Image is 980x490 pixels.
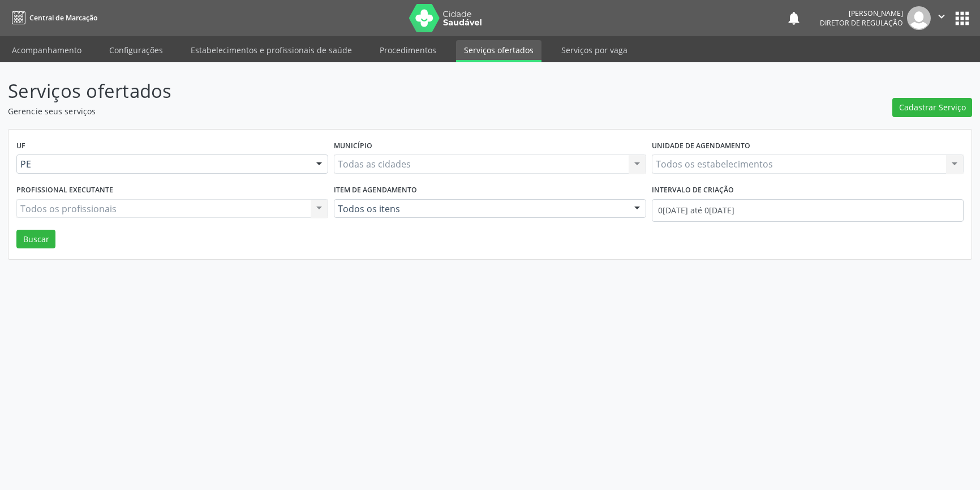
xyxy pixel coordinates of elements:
button: apps [952,8,972,28]
label: Profissional executante [16,182,113,199]
input: Selecione um intervalo [652,199,964,222]
label: Município [334,137,372,155]
div: [PERSON_NAME] [820,8,903,18]
img: img [907,6,931,30]
span: Diretor de regulação [820,18,903,28]
a: Procedimentos [372,40,444,60]
label: Unidade de agendamento [652,137,750,155]
p: Gerencie seus serviços [8,105,683,117]
button:  [931,6,952,30]
button: notifications [786,10,802,26]
span: PE [20,158,305,170]
a: Acompanhamento [4,40,89,60]
i:  [935,10,948,23]
a: Estabelecimentos e profissionais de saúde [183,40,360,60]
button: Buscar [16,230,55,249]
label: UF [16,137,25,155]
a: Serviços por vaga [553,40,635,60]
a: Configurações [101,40,171,60]
label: Item de agendamento [334,182,417,199]
span: Cadastrar Serviço [899,101,966,113]
a: Central de Marcação [8,8,97,27]
button: Cadastrar Serviço [892,98,972,117]
a: Serviços ofertados [456,40,541,62]
label: Intervalo de criação [652,182,734,199]
span: Todos os itens [338,203,622,214]
span: Central de Marcação [29,13,97,23]
p: Serviços ofertados [8,77,683,105]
